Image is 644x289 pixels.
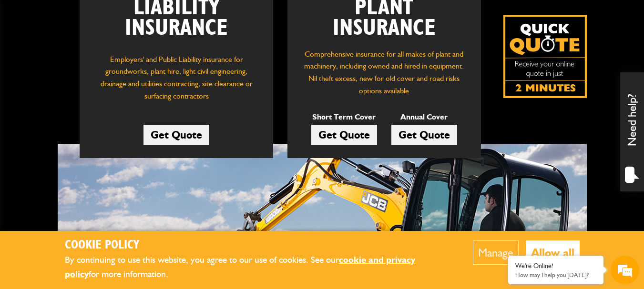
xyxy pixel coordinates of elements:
button: Allow all [526,240,580,265]
p: Employers' and Public Liability insurance for groundworks, plant hire, light civil engineering, d... [94,53,259,107]
div: Need help? [620,72,644,191]
div: We're Online! [515,262,596,270]
p: By continuing to use this website, you agree to our use of cookies. See our for more information. [65,253,444,282]
a: Get Quote [311,125,377,145]
p: Annual Cover [391,111,457,123]
h2: Cookie Policy [65,238,444,253]
p: Short Term Cover [311,111,377,123]
a: cookie and privacy policy [65,254,415,280]
a: Get Quote [143,125,209,145]
p: How may I help you today? [515,271,596,279]
a: Get Quote [391,125,457,145]
button: Manage [473,240,519,265]
p: Comprehensive insurance for all makes of plant and machinery, including owned and hired in equipm... [302,48,467,97]
a: Get your insurance quote isn just 2-minutes [503,15,587,98]
img: Quick Quote [503,15,587,98]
